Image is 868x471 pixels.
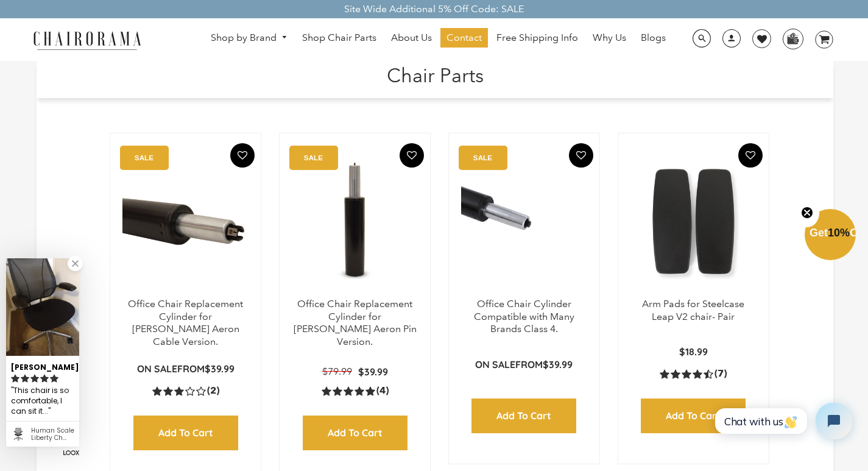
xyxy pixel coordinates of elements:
[461,146,587,298] img: Office Chair Cylinder Compatible with Many Brands Class 4. - chairorama
[137,363,235,375] p: from
[296,28,383,48] a: Shop Chair Parts
[630,146,757,298] a: Arm Pads for Steelcase Leap V2 chair- Pair - chairorama Arm Pads for Steelcase Leap V2 chair- Pai...
[810,227,866,239] span: Get Off
[543,358,573,370] span: $39.99
[128,298,243,347] a: Office Chair Replacement Cylinder for [PERSON_NAME] Aeron Cable Version.
[21,374,29,383] svg: rating icon full
[593,32,626,44] span: Why Us
[358,366,388,378] span: $39.99
[490,28,584,48] a: Free Shipping Info
[440,28,488,48] a: Contact
[49,61,821,87] h1: Chair Parts
[679,345,708,358] span: $18.99
[152,384,219,397] a: 3.0 rating (2 votes)
[11,384,74,418] div: This chair is so comfortable, I can sit it in for hours without hurting....
[11,358,74,373] div: [PERSON_NAME]
[400,143,424,168] button: Add To Wishlist
[474,298,574,335] a: Office Chair Cylinder Compatible with Many Brands Class 4.
[302,32,376,44] span: Shop Chair Parts
[641,32,666,44] span: Blogs
[137,363,177,375] strong: On Sale
[496,32,578,44] span: Free Shipping Info
[11,374,19,383] svg: rating icon full
[446,32,482,44] span: Contact
[471,398,576,433] input: Add to Cart
[587,28,632,48] a: Why Us
[783,29,802,48] img: WhatsApp_Image_2024-07-12_at_16.23.01.webp
[26,29,148,51] img: chairorama
[322,384,389,397] a: 5.0 rating (4 votes)
[475,358,573,371] p: from
[322,366,352,377] span: $79.99
[31,427,74,442] div: Human Scale Liberty Chair (Renewed) - Black
[205,363,235,375] span: $39.99
[738,143,763,168] button: Add To Wishlist
[630,146,757,298] img: Arm Pads for Steelcase Leap V2 chair- Pair - chairorama
[705,392,863,450] iframe: Tidio Chat
[40,374,49,383] svg: rating icon full
[207,384,219,397] span: (2)
[795,199,819,227] button: Close teaser
[122,146,249,298] a: Office Chair Replacement Cylinder for Herman Miller Aeron Cable Version. - chairorama Office Chai...
[569,143,593,168] button: Add To Wishlist
[391,32,432,44] span: About Us
[475,358,515,370] strong: On Sale
[205,29,294,48] a: Shop by Brand
[122,146,249,298] img: Office Chair Replacement Cylinder for Herman Miller Aeron Cable Version. - chairorama
[376,384,389,397] span: (4)
[6,258,79,356] img: Marianne R. review of Human Scale Liberty Chair (Renewed) - Black
[292,146,418,298] a: Office Chair Replacement Cylinder for Herman Miller Aeron Pin Version. - chairorama Office Chair ...
[660,367,727,380] a: 4.4 rating (7 votes)
[230,143,255,168] button: Add To Wishlist
[133,416,238,450] input: Add to Cart
[200,28,677,51] nav: DesktopNavigation
[635,28,672,48] a: Blogs
[473,154,492,161] text: SALE
[304,154,323,161] text: SALE
[30,374,39,383] svg: rating icon full
[641,398,746,433] input: Add to Cart
[294,298,417,347] a: Office Chair Replacement Cylinder for [PERSON_NAME] Aeron Pin Version.
[805,210,856,261] div: Get10%OffClose teaser
[385,28,438,48] a: About Us
[828,227,850,239] span: 10%
[642,298,744,322] a: Arm Pads for Steelcase Leap V2 chair- Pair
[715,367,727,380] span: (7)
[50,374,58,383] svg: rating icon full
[135,154,153,161] text: SALE
[292,146,418,298] img: Office Chair Replacement Cylinder for Herman Miller Aeron Pin Version. - chairorama
[303,416,408,450] input: Add to Cart
[461,146,587,298] a: Office Chair Cylinder Compatible with Many Brands Class 4. - chairorama Office Chair Cylinder Com...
